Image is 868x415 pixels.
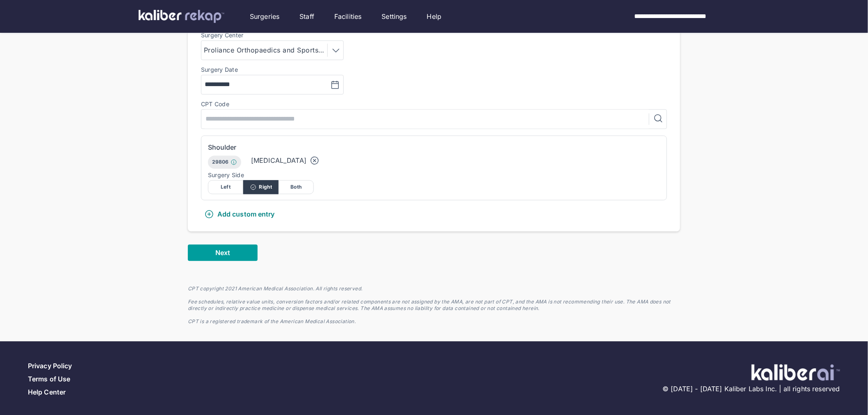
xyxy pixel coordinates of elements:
[204,46,327,55] div: Proliance Orthopaedics and Sports Medicine
[208,156,241,169] div: 29806
[28,362,72,370] a: Privacy Policy
[188,286,680,292] div: CPT copyright 2021 American Medical Association. All rights reserved.
[382,11,407,21] a: Settings
[188,319,680,325] div: CPT is a registered trademark of the American Medical Association.
[215,249,230,257] span: Next
[251,156,306,166] div: [MEDICAL_DATA]
[250,11,279,21] a: Surgeries
[243,180,279,194] div: Right
[205,80,267,90] input: MM/DD/YYYY
[201,67,238,73] div: Surgery Date
[188,245,258,261] button: Next
[28,375,70,383] a: Terms of Use
[752,365,840,381] img: ATj1MI71T5jDAAAAAElFTkSuQmCC
[299,11,314,21] a: Staff
[28,388,66,397] a: Help Center
[208,180,243,194] div: Left
[208,143,660,153] div: Shoulder
[201,101,667,108] div: CPT Code
[204,210,275,219] div: Add custom entry
[139,10,224,23] img: kaliber labs logo
[662,384,840,394] span: © [DATE] - [DATE] Kaliber Labs Inc. | all rights reserved
[201,32,344,39] label: Surgery Center
[334,11,362,21] a: Facilities
[427,11,442,21] a: Help
[208,172,660,179] div: Surgery Side
[231,159,237,166] img: Info.77c6ff0b.svg
[188,299,680,312] div: Fee schedules, relative value units, conversion factors and/or related components are not assigne...
[279,180,314,194] div: Both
